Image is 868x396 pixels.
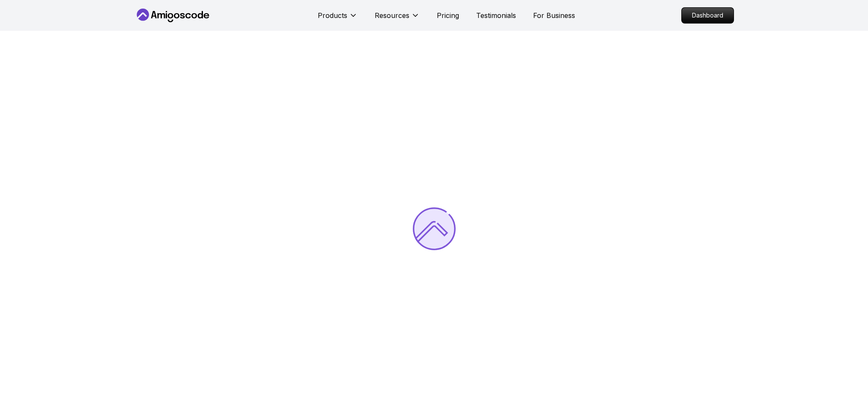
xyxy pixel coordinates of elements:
a: Pricing [437,10,459,21]
a: Testimonials [476,10,516,21]
a: For Business [533,10,575,21]
p: Products [318,10,347,21]
p: Dashboard [682,8,734,23]
button: Resources [375,10,420,27]
p: Resources [375,10,409,21]
a: Dashboard [681,7,734,24]
button: Products [318,10,358,27]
